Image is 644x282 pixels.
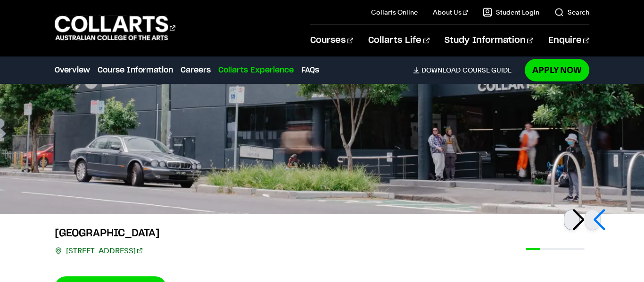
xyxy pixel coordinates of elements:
[433,8,468,17] a: About Us
[445,25,533,56] a: Study Information
[301,64,319,76] a: FAQs
[98,64,173,76] a: Course Information
[218,64,294,76] a: Collarts Experience
[55,64,90,76] a: Overview
[55,15,175,41] div: Go to homepage
[525,59,589,81] a: Apply Now
[368,25,429,56] a: Collarts Life
[181,64,211,76] a: Careers
[421,66,461,74] span: Download
[55,226,166,241] h3: [GEOGRAPHIC_DATA]
[66,244,142,258] a: [STREET_ADDRESS]
[413,66,519,74] a: DownloadCourse Guide
[371,8,418,17] a: Collarts Online
[310,25,353,56] a: Courses
[548,25,589,56] a: Enquire
[554,8,589,17] a: Search
[483,8,539,17] a: Student Login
